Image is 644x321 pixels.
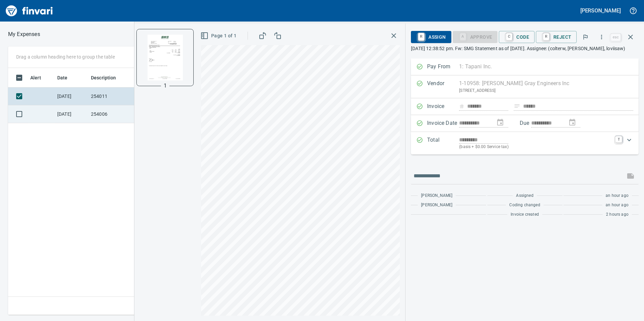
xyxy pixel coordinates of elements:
[578,30,593,44] button: Flag
[611,34,621,41] a: esc
[459,144,611,150] p: (basis + $0.00 Service tax)
[594,30,609,44] button: More
[506,33,512,40] a: C
[511,211,539,218] span: Invoice created
[453,34,498,39] div: Coding Required
[411,132,639,154] div: Expand
[16,53,115,60] p: Drag a column heading here to group the table
[57,74,68,82] span: Date
[579,5,622,16] button: [PERSON_NAME]
[606,192,629,199] span: an hour ago
[416,31,446,43] span: Assign
[55,105,88,123] td: [DATE]
[541,31,571,43] span: Reject
[421,202,452,209] span: [PERSON_NAME]
[142,35,188,80] img: Page 1
[504,31,529,43] span: Code
[30,74,50,82] span: Alert
[427,136,459,150] p: Total
[4,3,55,19] img: Finvari
[8,30,40,38] nav: breadcrumb
[536,31,577,43] button: RReject
[55,87,88,105] td: [DATE]
[606,202,629,209] span: an hour ago
[411,31,451,43] button: RAssign
[202,32,236,40] span: Page 1 of 1
[509,202,540,209] span: Coding changed
[580,7,621,14] h5: [PERSON_NAME]
[411,45,639,52] p: [DATE] 12:38:52 pm. Fw: SMG Statement as of [DATE]. Assignee: (colterw, [PERSON_NAME], loviisaw)
[164,82,167,90] p: 1
[421,192,452,199] span: [PERSON_NAME]
[622,168,639,184] span: This records your message into the invoice and notifies anyone mentioned
[499,31,535,43] button: CCode
[8,30,40,38] p: My Expenses
[91,74,116,82] span: Description
[543,33,549,40] a: R
[88,105,149,123] td: 254006
[615,136,622,143] a: T
[57,74,76,82] span: Date
[91,74,125,82] span: Description
[516,192,533,199] span: Assigned
[418,33,424,40] a: R
[606,211,629,218] span: 2 hours ago
[30,74,41,82] span: Alert
[88,87,149,105] td: 254011
[199,30,239,42] button: Page 1 of 1
[609,29,639,45] span: Close invoice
